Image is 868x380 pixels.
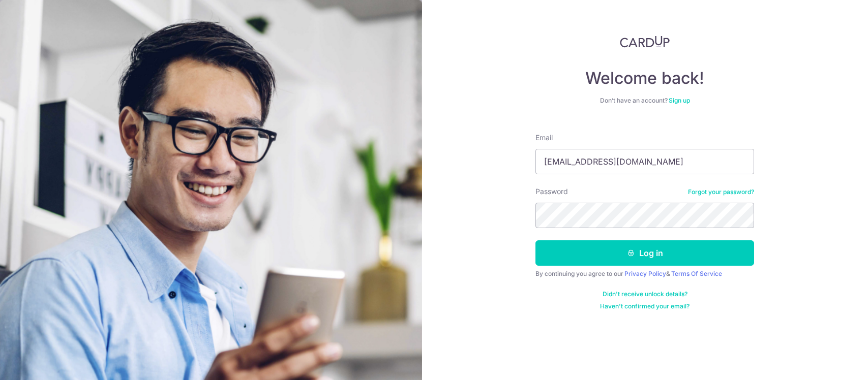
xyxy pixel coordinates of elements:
[535,240,754,266] button: Log in
[535,149,754,174] input: Enter your Email
[535,270,754,278] div: By continuing you agree to our &
[600,302,690,310] a: Haven't confirmed your email?
[624,270,666,277] a: Privacy Policy
[535,186,568,197] label: Password
[603,290,687,298] a: Didn't receive unlock details?
[620,36,670,48] img: CardUp Logo
[671,270,722,277] a: Terms Of Service
[535,68,754,88] h4: Welcome back!
[535,97,754,105] div: Don’t have an account?
[535,133,553,143] label: Email
[669,97,690,104] a: Sign up
[688,188,754,196] a: Forgot your password?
